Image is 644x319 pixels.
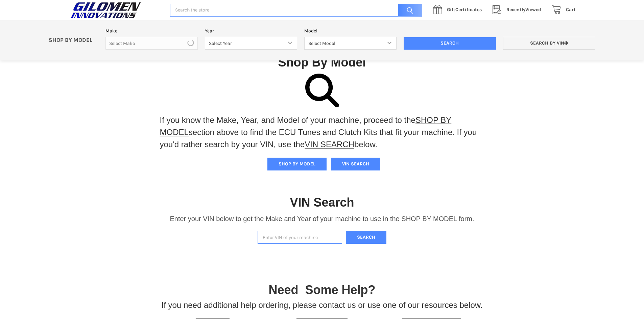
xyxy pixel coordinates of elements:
a: Search by VIN [503,37,595,50]
input: Search the store [170,4,422,17]
p: SHOP BY MODEL [45,37,102,44]
span: Recently [506,7,525,12]
a: Cart [548,6,576,14]
h1: Shop By Model [69,55,576,70]
p: Need Some Help? [268,281,375,299]
a: GILOMEN INNOVATIONS [69,2,163,19]
span: Viewed [506,7,541,12]
p: If you need additional help ordering, please contact us or use one of our resources below. [162,299,483,311]
input: Search [395,4,422,17]
span: Cart [566,7,576,12]
a: VIN SEARCH [305,140,354,149]
p: If you know the Make, Year, and Model of your machine, proceed to the section above to find the E... [160,114,484,151]
span: Certificates [447,7,482,12]
a: GiftCertificates [429,6,489,14]
a: SHOP BY MODEL [160,115,452,137]
label: Year [205,27,297,34]
a: RecentlyViewed [489,6,548,14]
span: Gift [447,7,455,12]
label: Make [105,27,198,34]
button: SHOP BY MODEL [267,158,327,170]
h1: VIN Search [290,195,354,210]
label: Model [304,27,397,34]
button: Search [346,231,386,244]
input: Search [404,37,496,50]
img: GILOMEN INNOVATIONS [69,2,143,19]
input: Enter VIN of your machine [258,231,342,244]
button: VIN SEARCH [331,158,380,170]
p: Enter your VIN below to get the Make and Year of your machine to use in the SHOP BY MODEL form. [170,214,474,224]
